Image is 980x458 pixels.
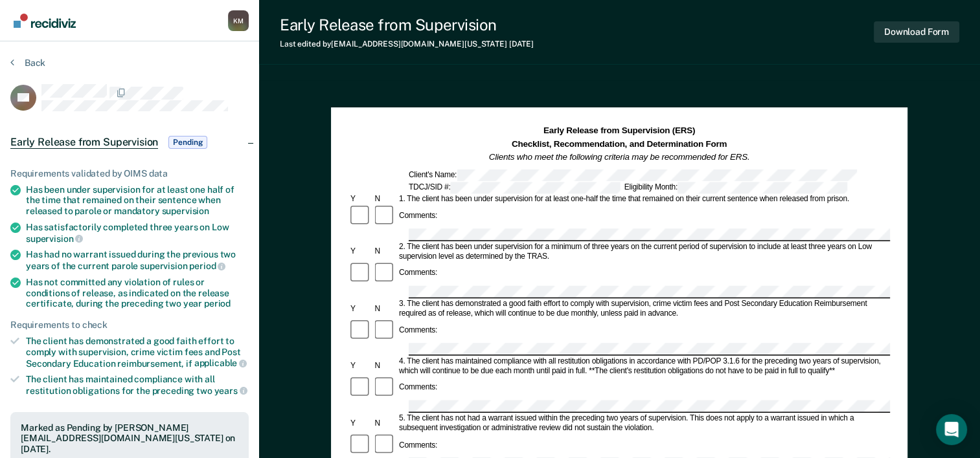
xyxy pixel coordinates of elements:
div: Comments: [397,441,439,450]
div: Comments: [397,326,439,336]
img: Recidiviz [14,14,76,28]
div: TDCJ/SID #: [407,182,622,193]
div: N [373,419,397,428]
div: Comments: [397,212,439,221]
span: supervision [162,206,209,216]
div: Comments: [397,383,439,393]
span: [DATE] [509,39,534,49]
div: K M [228,10,249,31]
div: Has not committed any violation of rules or conditions of release, as indicated on the release ce... [26,277,249,309]
span: period [189,261,225,271]
span: Early Release from Supervision [10,136,158,149]
div: 1. The client has been under supervision for at least one-half the time that remained on their cu... [397,194,890,204]
div: Y [348,304,372,314]
div: Y [348,419,372,428]
div: Early Release from Supervision [280,16,534,34]
div: Open Intercom Messenger [936,414,967,445]
div: N [373,194,397,204]
strong: Checklist, Recommendation, and Determination Form [512,139,727,149]
div: 5. The client has not had a warrant issued within the preceding two years of supervision. This do... [397,413,890,433]
div: The client has maintained compliance with all restitution obligations for the preceding two [26,374,249,396]
div: Marked as Pending by [PERSON_NAME][EMAIL_ADDRESS][DOMAIN_NAME][US_STATE] on [DATE]. [21,422,238,455]
div: Client's Name: [407,169,859,180]
em: Clients who meet the following criteria may be recommended for ERS. [489,152,750,162]
div: 2. The client has been under supervision for a minimum of three years on the current period of su... [397,242,890,261]
strong: Early Release from Supervision (ERS) [543,126,695,136]
div: Y [348,194,372,204]
div: 4. The client has maintained compliance with all restitution obligations in accordance with PD/PO... [397,356,890,376]
button: Back [10,57,45,69]
button: Download Form [874,21,959,43]
div: Y [348,246,372,256]
span: supervision [26,234,83,244]
div: 3. The client has demonstrated a good faith effort to comply with supervision, crime victim fees ... [397,299,890,318]
div: N [373,361,397,371]
span: years [214,386,247,396]
div: Comments: [397,268,439,278]
div: Last edited by [EMAIL_ADDRESS][DOMAIN_NAME][US_STATE] [280,39,534,49]
div: Requirements to check [10,320,249,331]
div: Requirements validated by OIMS data [10,168,249,179]
span: period [204,298,231,309]
button: Profile dropdown button [228,10,249,31]
div: Has satisfactorily completed three years on Low [26,222,249,244]
div: Eligibility Month: [622,182,849,193]
span: Pending [168,136,207,149]
div: The client has demonstrated a good faith effort to comply with supervision, crime victim fees and... [26,336,249,369]
div: Has been under supervision for at least one half of the time that remained on their sentence when... [26,184,249,217]
div: N [373,304,397,314]
div: Has had no warrant issued during the previous two years of the current parole supervision [26,249,249,271]
div: N [373,246,397,256]
span: applicable [194,358,247,368]
div: Y [348,361,372,371]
